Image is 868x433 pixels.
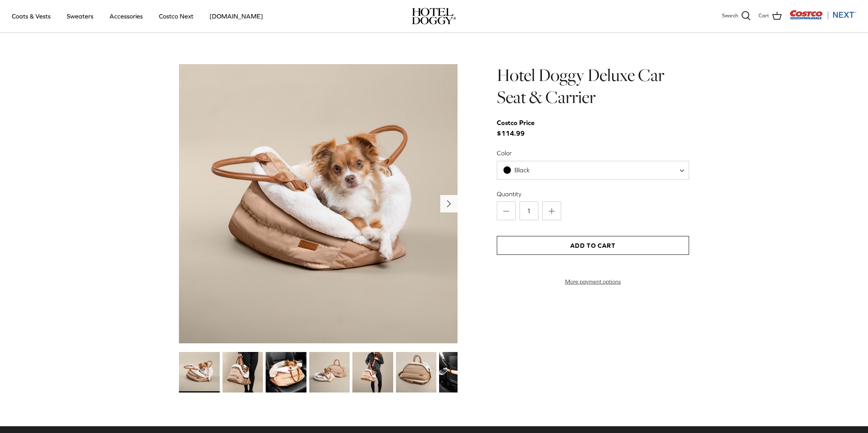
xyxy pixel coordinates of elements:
[520,201,538,220] input: Quantity
[202,3,270,29] a: [DOMAIN_NAME]
[722,11,751,21] a: Search
[497,64,689,109] h1: Hotel Doggy Deluxe Car Seat & Carrier
[497,278,689,285] a: More payment options
[514,166,530,173] span: Black
[102,3,150,29] a: Accessories
[440,195,458,212] button: Next
[790,10,856,20] img: Costco Next
[412,8,456,24] img: hoteldoggycom
[759,12,769,20] span: Cart
[497,166,546,174] span: Black
[152,3,201,29] a: Costco Next
[497,149,689,157] label: Color
[497,161,689,180] span: Black
[412,8,456,24] a: hoteldoggy.com hoteldoggycom
[759,11,782,21] a: Cart
[790,15,856,21] a: Visit Costco Next
[497,118,542,139] span: $114.99
[497,236,689,255] button: Add to Cart
[266,352,306,392] img: small dog in a tan dog carrier on a black seat in the car
[497,118,534,128] div: Costco Price
[722,12,738,20] span: Search
[5,3,58,29] a: Coats & Vests
[60,3,100,29] a: Sweaters
[497,190,689,198] label: Quantity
